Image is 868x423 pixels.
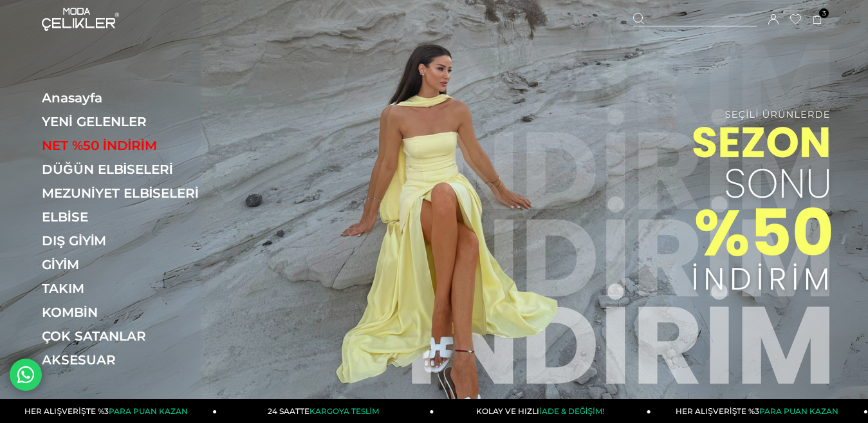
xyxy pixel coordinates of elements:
[109,406,188,416] span: PARA PUAN KAZAN
[42,257,219,272] a: GİYİM
[42,305,219,320] a: KOMBİN
[42,233,219,249] a: DIŞ GİYİM
[813,15,822,24] a: 3
[42,138,219,153] a: NET %50 İNDİRİM
[42,281,219,296] a: TAKIM
[42,8,119,31] img: logo
[42,352,219,368] a: AKSESUAR
[42,328,219,344] a: ÇOK SATANLAR
[539,406,604,416] span: İADE & DEĞİŞİM!
[309,406,379,416] span: KARGOYA TESLİM
[651,399,868,423] a: HER ALIŞVERİŞTE %3PARA PUAN KAZAN
[217,399,434,423] a: 24 SAATTEKARGOYA TESLİM
[759,406,838,416] span: PARA PUAN KAZAN
[42,162,219,177] a: DÜĞÜN ELBİSELERİ
[42,209,219,225] a: ELBİSE
[819,8,829,18] span: 3
[434,399,651,423] a: KOLAY VE HIZLIİADE & DEĞİŞİM!
[42,185,219,201] a: MEZUNİYET ELBİSELERİ
[42,114,219,129] a: YENİ GELENLER
[42,90,219,106] a: Anasayfa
